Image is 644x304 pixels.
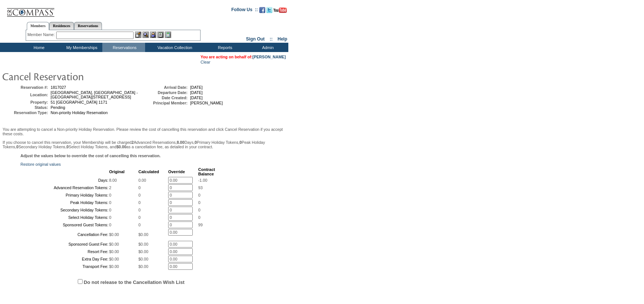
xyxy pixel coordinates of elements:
img: Become our fan on Facebook [259,7,265,13]
span: $0.00 [138,257,148,261]
td: Date Created: [143,96,188,100]
p: You are attempting to cancel a Non-priority Holiday Reservation. Please review the cost of cancel... [3,127,286,136]
b: Adjust the values below to override the cost of cancelling this reservation. [20,153,161,158]
td: Resort Fee: [21,248,108,255]
td: Primary Holiday Tokens: [21,192,108,198]
span: $0.00 [109,249,119,254]
span: :: [270,36,273,42]
span: 0.00 [138,178,146,182]
td: My Memberships [60,43,102,52]
span: 0 [109,215,111,220]
span: [DATE] [190,85,203,90]
img: Compass Home [6,2,55,17]
a: Clear [201,60,210,64]
span: $0.00 [109,257,119,261]
td: Home [17,43,60,52]
td: Reservation Type: [3,110,48,115]
span: Pending [51,105,65,110]
span: $0.00 [109,242,119,246]
span: $0.00 [138,232,148,237]
a: Subscribe to our YouTube Channel [273,9,287,14]
td: Reports [203,43,246,52]
td: Advanced Reservation Tokens: [21,184,108,191]
b: Contract Balance [198,167,215,176]
span: 0 [198,215,201,220]
span: 0 [138,185,141,190]
span: 51 [GEOGRAPHIC_DATA] 1171 [51,100,107,104]
td: Admin [246,43,288,52]
b: 2 [132,140,134,145]
img: Subscribe to our YouTube Channel [273,7,287,13]
span: 0 [138,208,141,212]
a: Become our fan on Facebook [259,9,265,14]
span: [DATE] [190,90,203,95]
img: View [142,32,149,38]
span: $0.00 [109,232,119,237]
span: -1.00 [198,178,207,182]
b: 0 [16,145,19,149]
td: Sponsored Guest Fee: [21,241,108,248]
td: Secondary Holiday Tokens: [21,207,108,213]
span: $0.00 [138,264,148,269]
a: [PERSON_NAME] [253,55,286,59]
td: Arrival Date: [143,85,188,90]
a: Reservations [74,22,102,30]
span: [GEOGRAPHIC_DATA], [GEOGRAPHIC_DATA] - [GEOGRAPHIC_DATA][STREET_ADDRESS] [51,90,138,99]
span: $0.00 [109,264,119,269]
span: 0 [138,193,141,197]
b: 8.00 [177,140,185,145]
span: 99 [198,223,203,227]
span: 0 [198,208,201,212]
img: pgTtlCancelRes.gif [2,69,151,84]
span: $0.00 [138,242,148,246]
td: Reservation #: [3,85,48,90]
td: Departure Date: [143,90,188,95]
b: Original [109,169,125,174]
img: b_edit.gif [135,32,141,38]
td: Property: [3,100,48,104]
td: Reservations [102,43,145,52]
span: $0.00 [138,249,148,254]
span: 0 [138,215,141,220]
span: 0 [109,200,111,205]
b: 0 [67,145,69,149]
td: Sponsored Guest Tokens: [21,221,108,228]
a: Sign Out [246,36,265,42]
td: Select Holiday Tokens: [21,214,108,221]
p: If you choose to cancel this reservation, your Membership will be charged Advanced Reservations, ... [3,140,286,149]
span: 8.00 [109,178,117,182]
img: Impersonate [150,32,156,38]
a: Members [27,22,49,30]
span: 93 [198,185,203,190]
a: Help [278,36,287,42]
td: Vacation Collection [145,43,203,52]
a: Restore original values [20,162,61,166]
td: Cancellation Fee: [21,229,108,240]
span: You are acting on behalf of: [201,55,286,59]
b: Calculated [138,169,159,174]
span: 0 [109,223,111,227]
td: Location: [3,90,48,99]
b: $0.00 [116,145,126,149]
td: Transport Fee: [21,263,108,270]
span: [PERSON_NAME] [190,101,223,105]
span: 1817027 [51,85,66,90]
td: Principal Member: [143,101,188,105]
td: Peak Holiday Tokens: [21,199,108,206]
td: Status: [3,105,48,110]
span: 0 [109,193,111,197]
span: 0 [138,200,141,205]
a: Follow us on Twitter [266,9,272,14]
span: 2 [109,185,111,190]
td: Follow Us :: [231,6,258,15]
span: 0 [198,193,201,197]
b: 0 [240,140,242,145]
td: Extra Day Fee: [21,256,108,262]
img: Reservations [157,32,164,38]
b: 0 [195,140,197,145]
span: 0 [109,208,111,212]
div: Member Name: [28,32,56,38]
a: Residences [49,22,74,30]
img: b_calculator.gif [165,32,171,38]
span: 0 [138,223,141,227]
